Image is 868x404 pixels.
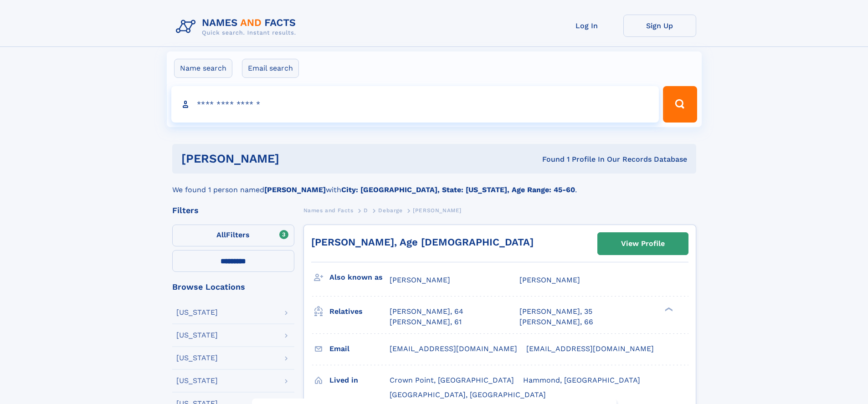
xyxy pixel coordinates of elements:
[663,307,673,312] div: ❯
[390,276,450,284] span: [PERSON_NAME]
[176,377,218,384] div: [US_STATE]
[390,344,517,353] span: [EMAIL_ADDRESS][DOMAIN_NAME]
[264,185,326,194] b: [PERSON_NAME]
[329,373,390,388] h3: Lived in
[329,270,390,285] h3: Also known as
[526,344,654,353] span: [EMAIL_ADDRESS][DOMAIN_NAME]
[378,205,402,216] a: Debarge
[171,86,659,123] input: search input
[242,59,299,78] label: Email search
[519,307,592,317] a: [PERSON_NAME], 35
[311,236,534,248] a: [PERSON_NAME], Age [DEMOGRAPHIC_DATA]
[390,307,463,317] a: [PERSON_NAME], 64
[216,230,226,239] span: All
[176,309,218,316] div: [US_STATE]
[378,207,402,214] span: Debarge
[341,185,575,194] b: City: [GEOGRAPHIC_DATA], State: [US_STATE], Age Range: 45-60
[172,174,696,195] div: We found 1 person named with .
[172,225,294,246] label: Filters
[172,15,303,39] img: Logo Names and Facts
[303,205,354,216] a: Names and Facts
[176,332,218,339] div: [US_STATE]
[364,205,368,216] a: D
[390,390,546,399] span: [GEOGRAPHIC_DATA], [GEOGRAPHIC_DATA]
[623,15,696,37] a: Sign Up
[172,283,294,291] div: Browse Locations
[176,354,218,362] div: [US_STATE]
[172,206,294,215] div: Filters
[519,276,580,284] span: [PERSON_NAME]
[181,153,411,164] h1: [PERSON_NAME]
[621,233,665,254] div: View Profile
[329,304,390,319] h3: Relatives
[523,376,640,384] span: Hammond, [GEOGRAPHIC_DATA]
[598,233,688,255] a: View Profile
[519,317,593,327] a: [PERSON_NAME], 66
[663,86,697,123] button: Search Button
[550,15,623,37] a: Log In
[390,376,514,384] span: Crown Point, [GEOGRAPHIC_DATA]
[413,207,462,214] span: [PERSON_NAME]
[174,59,232,78] label: Name search
[411,154,687,164] div: Found 1 Profile In Our Records Database
[329,341,390,357] h3: Email
[364,207,368,214] span: D
[390,317,462,327] a: [PERSON_NAME], 61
